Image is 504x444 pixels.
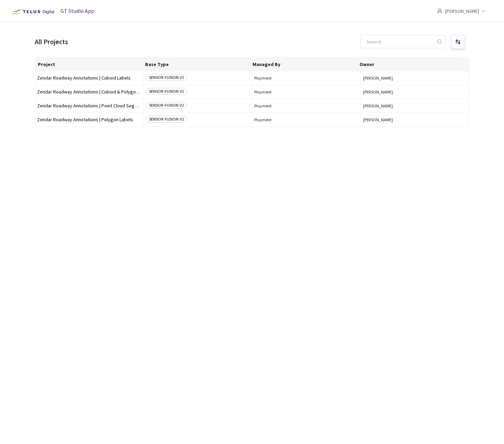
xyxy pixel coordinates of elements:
[35,57,142,71] th: Project
[37,75,141,81] span: Zendar Roadway Annotations | Cuboid Labels
[250,57,357,71] th: Managed By
[362,35,436,48] input: Search
[363,89,467,94] span: [PERSON_NAME]
[146,74,187,81] span: SENSOR FUSION V2
[357,57,464,71] th: Owner
[146,102,187,109] span: SENSOR FUSION V2
[363,75,467,81] span: [PERSON_NAME]
[363,117,467,122] span: [PERSON_NAME]
[254,89,358,94] span: Playment
[363,103,467,108] span: [PERSON_NAME]
[482,9,485,13] span: down
[8,6,57,17] img: Telus
[60,7,94,14] span: GT Studio App
[146,88,187,95] span: SENSOR FUSION V2
[254,117,358,122] span: Playment
[37,89,141,94] button: Zendar Roadway Annotations | Cuboid & Polygon Labels
[254,103,358,108] span: Playment
[35,37,68,47] div: All Projects
[254,75,358,81] span: Playment
[146,116,187,123] span: SENSOR FUSION V2
[37,103,141,108] button: Zendar Roadway Annotations | Point Cloud Segmentation Labels
[37,117,141,122] span: Zendar Roadway Annotations | Polygon Labels
[142,57,250,71] th: Base Type
[437,8,443,14] span: user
